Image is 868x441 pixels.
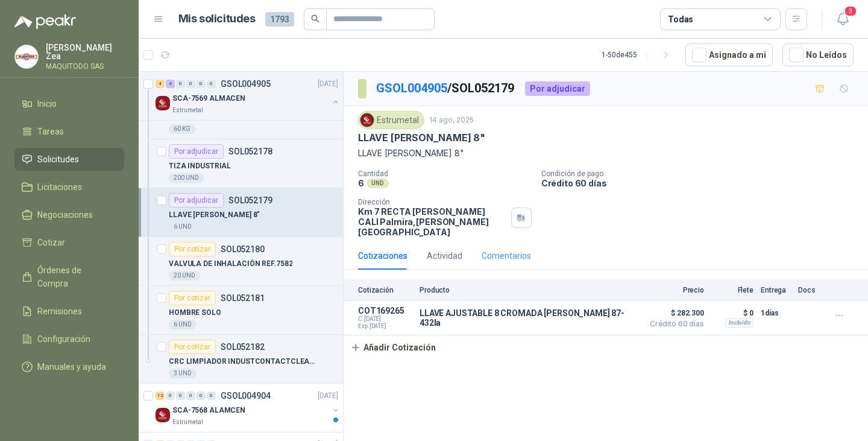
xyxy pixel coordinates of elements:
[228,147,272,156] p: SOL052178
[37,97,57,110] span: Inicio
[37,332,90,346] span: Configuración
[156,408,170,422] img: Company Logo
[14,231,124,254] a: Cotizar
[644,306,704,320] span: $ 282.300
[156,80,165,88] div: 4
[169,222,197,232] div: 6 UND
[420,286,637,294] p: Producto
[228,196,272,205] p: SOL052179
[156,392,165,400] div: 12
[782,43,854,66] button: No Leídos
[318,390,338,402] p: [DATE]
[376,81,447,95] a: GSOL004905
[169,242,216,256] div: Por cotizar
[221,80,271,88] p: GSOL004905
[172,93,245,104] p: SCA-7569 ALMACEN
[172,106,203,115] p: Estrumetal
[207,80,216,88] div: 0
[14,148,124,171] a: Solicitudes
[37,180,82,194] span: Licitaciones
[360,113,374,127] img: Company Logo
[761,286,791,294] p: Entrega
[358,198,506,206] p: Dirección
[46,43,124,60] p: [PERSON_NAME] Zea
[166,392,175,400] div: 0
[482,249,531,262] div: Comentarios
[176,80,185,88] div: 0
[176,392,185,400] div: 0
[376,79,515,98] p: / SOL052179
[429,115,474,126] p: 14 ago, 2025
[169,144,224,159] div: Por adjudicar
[14,355,124,378] a: Manuales y ayuda
[169,160,231,172] p: TIZA INDUSTRIAL
[366,179,389,188] div: UND
[37,264,113,290] span: Órdenes de Compra
[197,392,206,400] div: 0
[14,14,76,29] img: Logo peakr
[169,369,197,378] div: 3 UND
[156,389,341,427] a: 12 0 0 0 0 0 GSOL004904[DATE] Company LogoSCA-7568 ALAMCENEstrumetal
[169,271,200,281] div: 20 UND
[358,249,407,262] div: Cotizaciones
[14,92,124,115] a: Inicio
[186,80,195,88] div: 0
[602,45,676,65] div: 1 - 50 de 455
[358,111,424,129] div: Estrumetal
[15,45,38,68] img: Company Logo
[798,286,822,294] p: Docs
[427,249,462,262] div: Actividad
[197,80,206,88] div: 0
[844,5,857,17] span: 3
[139,286,343,335] a: Por cotizarSOL052181HOMBRE SOLO6 UND
[172,405,245,416] p: SCA-7568 ALAMCEN
[186,392,195,400] div: 0
[37,208,93,221] span: Negociaciones
[166,80,175,88] div: 4
[358,178,364,188] p: 6
[221,245,265,253] p: SOL052180
[832,8,854,30] button: 3
[318,78,338,90] p: [DATE]
[169,124,195,134] div: 60 KG
[169,173,204,183] div: 200 UND
[344,335,442,360] button: Añadir Cotización
[169,320,197,329] div: 6 UND
[541,170,863,178] p: Condición de pago
[207,392,216,400] div: 0
[169,291,216,305] div: Por cotizar
[169,193,224,208] div: Por adjudicar
[358,316,412,323] span: C: [DATE]
[169,258,292,270] p: VALVULA DE INHALACIÓN REF.7582
[644,320,704,328] span: Crédito 60 días
[139,188,343,237] a: Por adjudicarSOL052179LLAVE [PERSON_NAME] 8"6 UND
[358,206,506,237] p: Km 7 RECTA [PERSON_NAME] CALI Palmira , [PERSON_NAME][GEOGRAPHIC_DATA]
[139,237,343,286] a: Por cotizarSOL052180VALVULA DE INHALACIÓN REF.758220 UND
[37,305,82,318] span: Remisiones
[156,96,170,110] img: Company Logo
[169,209,260,221] p: LLAVE [PERSON_NAME] 8"
[358,132,485,144] p: LLAVE [PERSON_NAME] 8"
[172,417,203,427] p: Estrumetal
[311,14,319,23] span: search
[14,176,124,198] a: Licitaciones
[169,356,319,367] p: CRC LIMPIADOR INDUSTCONTACTCLEANER 430CM
[169,307,221,319] p: HOMBRE SOLO
[221,392,271,400] p: GSOL004904
[14,203,124,226] a: Negociaciones
[221,343,265,351] p: SOL052182
[761,306,791,320] p: 1 días
[46,63,124,70] p: MAQUITODO SAS
[37,360,106,373] span: Manuales y ayuda
[358,323,412,330] span: Exp: [DATE]
[14,328,124,351] a: Configuración
[358,306,412,316] p: COT169265
[420,308,637,328] p: LLAVE AJUSTABLE 8 CROMADA [PERSON_NAME] 87-432la
[358,170,532,178] p: Cantidad
[644,286,704,294] p: Precio
[14,300,124,323] a: Remisiones
[525,81,590,96] div: Por adjudicar
[358,147,854,160] p: LLAVE [PERSON_NAME] 8"
[358,286,412,294] p: Cotización
[14,259,124,295] a: Órdenes de Compra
